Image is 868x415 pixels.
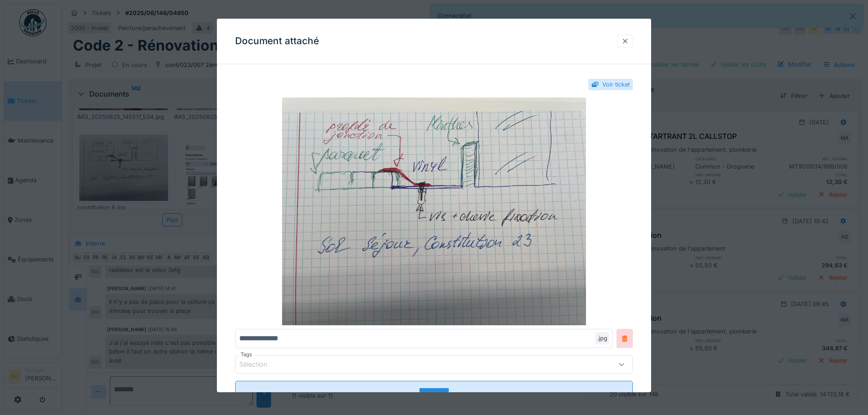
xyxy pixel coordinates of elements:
[595,332,609,344] div: .jpg
[602,80,630,89] div: Voir ticket
[235,36,319,47] h3: Document attaché
[235,97,633,325] img: 856d1ad5-fe8f-4c5c-bfb1-9aefdd93dd38-constitution%206.jpg
[239,351,254,359] label: Tags
[239,359,280,369] div: Sélection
